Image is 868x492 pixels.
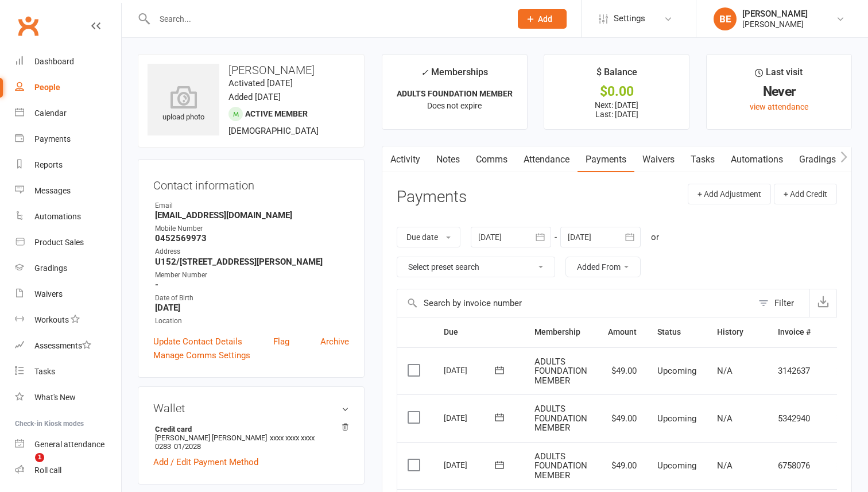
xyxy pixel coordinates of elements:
button: Added From [565,257,641,277]
a: Attendance [516,146,578,173]
div: Payments [34,134,71,144]
h3: [PERSON_NAME] [148,64,355,76]
a: Payments [15,126,121,152]
a: Roll call [15,458,121,483]
a: General attendance kiosk mode [15,432,121,458]
button: + Add Credit [774,184,837,204]
strong: ADULTS FOUNDATION MEMBER [397,89,513,98]
a: Waivers [634,146,683,173]
span: 1 [35,453,44,462]
a: People [15,75,121,100]
div: Calendar [34,109,67,118]
h3: Contact information [153,175,349,192]
td: $49.00 [598,347,647,395]
div: Messages [34,186,71,195]
div: Workouts [34,315,69,324]
div: General attendance [34,440,104,449]
div: Mobile Number [155,223,349,234]
div: [DATE] [444,361,497,379]
span: 01/2028 [174,442,201,451]
div: Date of Birth [155,293,349,304]
time: Activated [DATE] [228,78,293,88]
div: Dashboard [34,57,74,66]
iframe: Intercom live chat [11,453,39,481]
strong: U152/[STREET_ADDRESS][PERSON_NAME] [155,257,349,267]
div: Last visit [755,65,803,86]
a: Tasks [15,359,121,385]
a: Add / Edit Payment Method [153,455,258,469]
div: Memberships [421,65,488,86]
div: People [34,83,60,92]
span: N/A [717,460,733,471]
td: 3142637 [768,347,821,395]
div: Reports [34,160,63,169]
a: Waivers [15,281,121,307]
span: [DEMOGRAPHIC_DATA] [228,126,319,136]
a: Activity [382,146,428,173]
a: Manage Comms Settings [153,348,250,362]
div: Address [155,246,349,257]
div: or [651,230,659,244]
span: Upcoming [657,460,696,471]
th: Amount [598,317,647,347]
a: Dashboard [15,49,121,75]
span: Upcoming [657,366,696,376]
div: BE [714,7,737,30]
div: Roll call [34,466,61,475]
div: [DATE] [444,456,497,474]
h3: Wallet [153,402,349,414]
span: Add [538,14,552,24]
p: Next: [DATE] Last: [DATE] [555,100,679,119]
div: $ Balance [596,65,637,86]
div: Gradings [34,264,67,273]
a: Comms [468,146,516,173]
div: Member Number [155,270,349,281]
div: [PERSON_NAME] [742,9,808,19]
strong: 0452569973 [155,233,349,243]
a: Flag [273,335,289,348]
div: What's New [34,393,76,402]
a: Archive [320,335,349,348]
a: Gradings [15,255,121,281]
div: Waivers [34,289,63,299]
button: + Add Adjustment [688,184,771,204]
input: Search by invoice number [397,289,753,317]
span: Active member [245,109,308,118]
strong: - [155,280,349,290]
a: Reports [15,152,121,178]
a: Automations [723,146,791,173]
td: $49.00 [598,394,647,442]
div: Automations [34,212,81,221]
button: Add [518,9,567,29]
span: N/A [717,413,733,424]
a: Messages [15,178,121,204]
div: upload photo [148,86,219,123]
h3: Payments [397,188,467,206]
div: Tasks [34,367,55,376]
div: Never [717,86,841,98]
a: Calendar [15,100,121,126]
a: Assessments [15,333,121,359]
button: Due date [397,227,460,247]
div: Assessments [34,341,91,350]
div: $0.00 [555,86,679,98]
td: 5342940 [768,394,821,442]
div: Email [155,200,349,211]
th: History [707,317,768,347]
a: Automations [15,204,121,230]
button: Filter [753,289,809,317]
i: ✓ [421,67,428,78]
a: Product Sales [15,230,121,255]
span: Settings [614,6,645,32]
time: Added [DATE] [228,92,281,102]
div: [PERSON_NAME] [742,19,808,29]
td: 6758076 [768,442,821,490]
span: ADULTS FOUNDATION MEMBER [534,404,587,433]
span: ADULTS FOUNDATION MEMBER [534,451,587,481]
a: Update Contact Details [153,335,242,348]
th: Due [433,317,524,347]
span: ADULTS FOUNDATION MEMBER [534,357,587,386]
strong: [EMAIL_ADDRESS][DOMAIN_NAME] [155,210,349,220]
a: Notes [428,146,468,173]
li: [PERSON_NAME] [PERSON_NAME] [153,423,349,452]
